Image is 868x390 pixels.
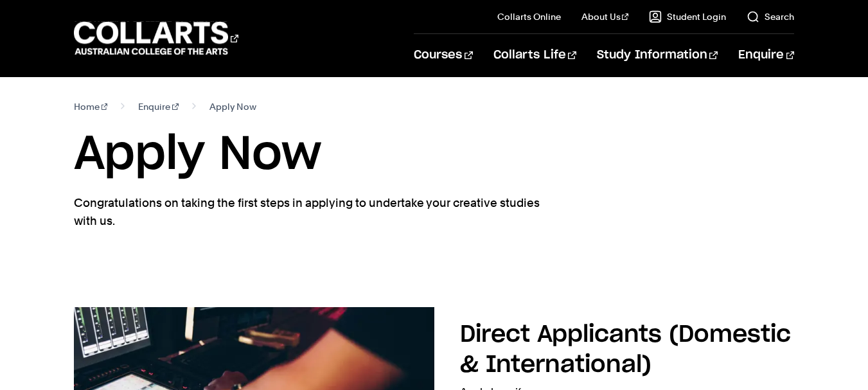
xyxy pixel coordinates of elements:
a: Courses [414,34,472,76]
p: Congratulations on taking the first steps in applying to undertake your creative studies with us. [74,194,543,230]
a: Collarts Life [493,34,576,76]
a: Enquire [738,34,794,76]
a: Enquire [138,98,179,116]
a: Search [747,10,794,23]
a: About Us [581,10,629,23]
span: Apply Now [209,98,256,116]
a: Home [74,98,108,116]
a: Collarts Online [497,10,561,23]
a: Study Information [597,34,718,76]
h2: Direct Applicants (Domestic & International) [460,323,791,377]
h1: Apply Now [74,126,794,184]
div: Go to homepage [74,20,238,57]
a: Student Login [649,10,726,23]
